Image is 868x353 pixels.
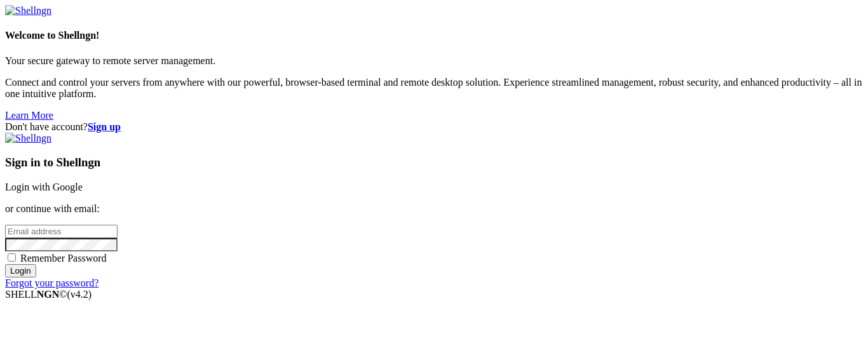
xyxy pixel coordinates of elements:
[20,253,107,263] span: Remember Password
[5,121,863,133] div: Don't have account?
[5,182,83,192] a: Login with Google
[67,289,92,300] span: 4.2.0
[5,5,51,17] img: Shellngn
[5,156,863,170] h3: Sign in to Shellngn
[37,289,60,300] b: NGN
[5,55,863,67] p: Your secure gateway to remote server management.
[5,264,36,277] input: Login
[5,203,863,215] p: or continue with email:
[5,133,51,144] img: Shellngn
[5,277,98,288] a: Forgot your password?
[88,121,121,132] a: Sign up
[5,225,118,238] input: Email address
[5,110,53,121] a: Learn More
[5,289,92,300] span: SHELL ©
[5,30,863,41] h4: Welcome to Shellngn!
[8,253,16,262] input: Remember Password
[5,77,863,100] p: Connect and control your servers from anywhere with our powerful, browser-based terminal and remo...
